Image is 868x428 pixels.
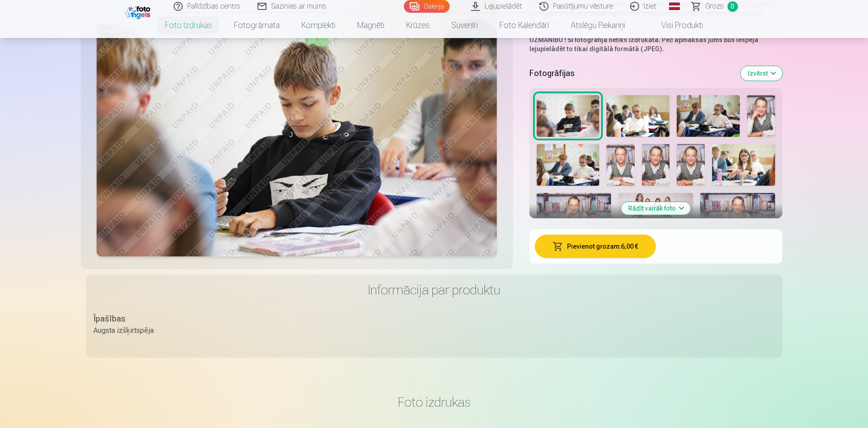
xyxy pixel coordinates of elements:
h5: Fotogrāfijas [529,67,733,80]
a: Krūzes [395,13,441,38]
a: Visi produkti [636,13,714,38]
button: Izvērst [741,66,782,81]
span: Grozs [705,1,724,12]
div: Augsta izšķirtspēja [93,325,154,336]
h3: Foto izdrukas [93,394,775,410]
button: Rādīt vairāk foto [621,202,690,215]
a: Komplekti [291,13,346,38]
h3: Informācija par produktu [93,282,775,298]
a: Foto izdrukas [154,13,223,38]
button: Pievienot grozam:6,00 € [535,235,656,258]
strong: UZMANĪBU ! [529,36,566,43]
a: Magnēti [346,13,395,38]
strong: Šī fotogrāfija netiks izdrukāta. Pēc apmaksas jums būs iespēja lejupielādēt to tikai digitālā for... [529,36,758,53]
a: Foto kalendāri [489,13,560,38]
a: Suvenīri [441,13,489,38]
div: Īpašības [93,313,154,325]
img: /fa1 [125,4,153,19]
a: Atslēgu piekariņi [560,13,636,38]
span: 0 [727,1,738,12]
a: Fotogrāmata [223,13,291,38]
